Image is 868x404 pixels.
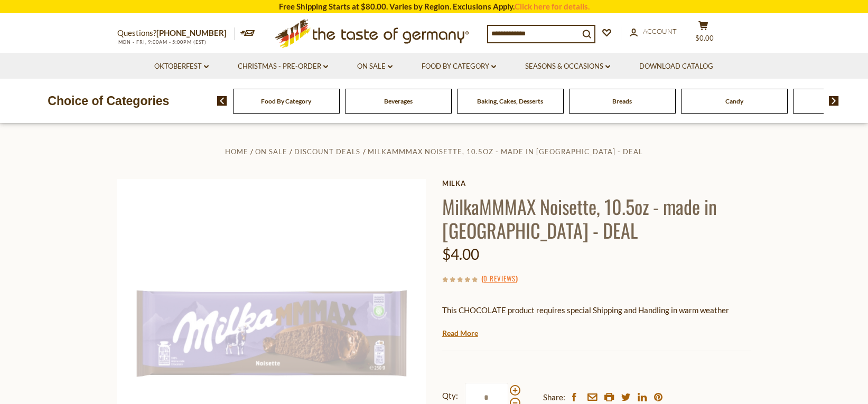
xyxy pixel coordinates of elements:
[255,147,287,156] a: On Sale
[442,245,479,263] span: $4.00
[543,391,565,404] span: Share:
[442,328,478,339] a: Read More
[643,27,677,35] span: Account
[688,21,720,47] button: $0.00
[238,61,328,72] a: Christmas - PRE-ORDER
[156,28,227,37] a: [PHONE_NUMBER]
[725,97,743,105] a: Candy
[117,26,235,40] p: Questions?
[481,273,518,284] span: ( )
[422,61,496,72] a: Food By Category
[368,147,643,156] a: MilkaMMMAX Noisette, 10.5oz - made in [GEOGRAPHIC_DATA] - DEAL
[695,34,714,42] span: $0.00
[515,2,590,11] a: Click here for details.
[442,389,458,402] strong: Qty:
[483,273,516,285] a: 0 Reviews
[452,325,751,338] li: We will ship this product in heat-protective packaging and ice during warm weather months or to w...
[384,97,413,105] a: Beverages
[612,97,632,105] a: Breads
[294,147,360,156] a: Discount Deals
[357,61,393,72] a: On Sale
[442,304,751,317] p: This CHOCOLATE product requires special Shipping and Handling in warm weather
[154,61,209,72] a: Oktoberfest
[225,147,248,156] a: Home
[217,96,227,106] img: previous arrow
[829,96,839,106] img: next arrow
[117,39,207,45] span: MON - FRI, 9:00AM - 5:00PM (EST)
[525,61,610,72] a: Seasons & Occasions
[442,179,751,187] a: Milka
[630,26,677,37] a: Account
[261,97,311,105] a: Food By Category
[639,61,713,72] a: Download Catalog
[442,194,751,242] h1: MilkaMMMAX Noisette, 10.5oz - made in [GEOGRAPHIC_DATA] - DEAL
[477,97,543,105] a: Baking, Cakes, Desserts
